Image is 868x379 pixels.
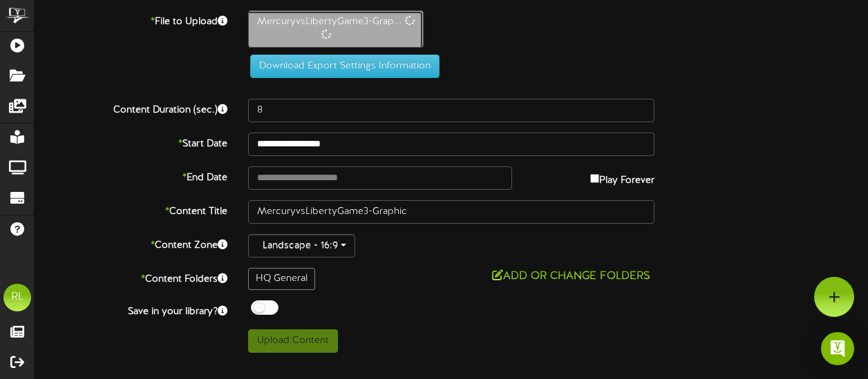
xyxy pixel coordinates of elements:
label: Play Forever [590,166,654,188]
input: Play Forever [590,174,599,183]
label: Content Duration (sec.) [24,99,238,117]
div: RL [3,284,31,311]
button: Download Export Settings Information [250,55,440,78]
label: Content Folders [24,268,238,286]
label: Save in your library? [24,300,238,319]
button: Add or Change Folders [488,268,654,285]
div: Open Intercom Messenger [821,332,854,365]
a: Download Export Settings Information [243,61,440,71]
label: Content Zone [24,234,238,253]
button: Upload Content [248,329,338,353]
div: HQ General [248,268,315,290]
label: Content Title [24,200,238,219]
input: Title of this Content [248,200,654,224]
label: End Date [24,166,238,185]
button: Landscape - 16:9 [248,234,355,257]
label: Start Date [24,133,238,151]
label: File to Upload [24,10,238,29]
